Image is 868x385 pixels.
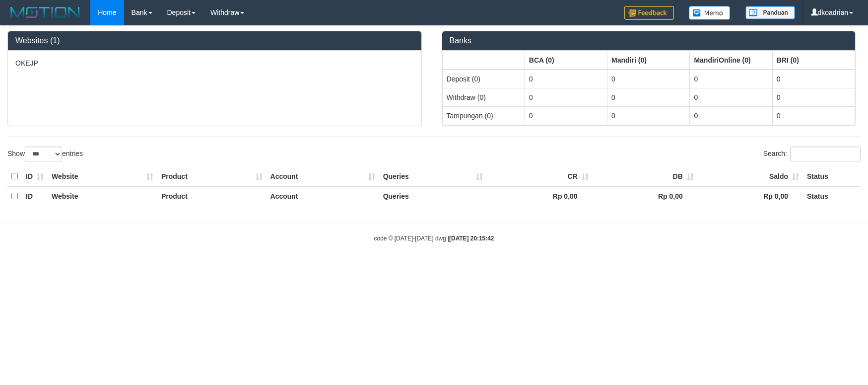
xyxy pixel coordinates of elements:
th: ID [22,167,48,186]
th: Group: activate to sort column ascending [772,51,855,70]
th: CR [487,167,592,186]
td: 0 [690,88,772,106]
img: MOTION_logo.png [7,5,83,20]
label: Search: [763,147,861,161]
td: Withdraw (0) [442,88,525,106]
td: 0 [772,88,855,106]
th: Rp 0,00 [593,186,698,206]
th: Product [157,167,267,186]
td: 0 [525,70,607,88]
td: Tampungan (0) [442,106,525,125]
th: Queries [379,167,487,186]
th: Account [267,186,379,206]
select: Showentries [25,147,62,161]
small: code © [DATE]-[DATE] dwg | [374,235,494,242]
th: Group: activate to sort column ascending [442,51,525,70]
label: Show entries [7,147,83,161]
th: Group: activate to sort column ascending [525,51,607,70]
th: Status [803,167,861,186]
th: DB [593,167,698,186]
th: Rp 0,00 [698,186,803,206]
img: Feedback.jpg [624,6,674,20]
th: Website [48,186,157,206]
td: 0 [607,70,690,88]
td: 0 [690,70,772,88]
td: 0 [772,70,855,88]
th: Group: activate to sort column ascending [690,51,772,70]
strong: [DATE] 20:15:42 [449,235,494,242]
th: ID [22,186,48,206]
th: Account [267,167,379,186]
th: Status [803,186,861,206]
td: 0 [772,106,855,125]
td: 0 [607,88,690,106]
td: 0 [525,88,607,106]
p: OKEJP [15,58,414,68]
th: Queries [379,186,487,206]
h3: Banks [450,36,848,45]
td: 0 [690,106,772,125]
td: Deposit (0) [442,70,525,88]
th: Group: activate to sort column ascending [607,51,690,70]
th: Website [48,167,157,186]
td: 0 [525,106,607,125]
th: Product [157,186,267,206]
img: Button%20Memo.svg [689,6,731,20]
td: 0 [607,106,690,125]
th: Rp 0,00 [487,186,592,206]
h3: Websites (1) [15,36,414,45]
input: Search: [790,147,861,161]
th: Saldo [698,167,803,186]
img: panduan.png [745,6,795,19]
